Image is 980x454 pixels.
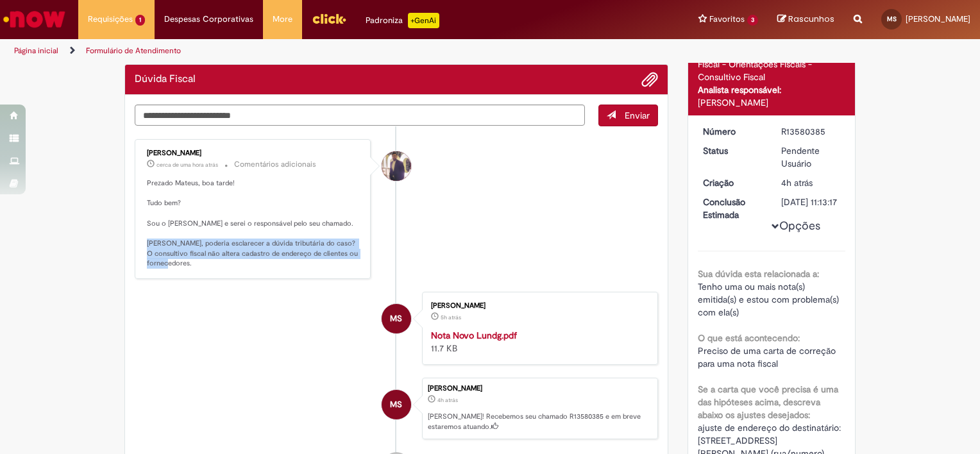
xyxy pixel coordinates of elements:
[1,6,67,32] img: ServiceNow
[698,345,838,369] span: Preciso de uma carta de correção para uma nota fiscal
[887,15,897,23] span: MS
[698,58,846,83] div: Fiscal - Orientações Fiscais - Consultivo Fiscal
[135,378,658,439] li: Mateus Novais Santos
[781,177,813,189] span: 4h atrás
[135,105,585,126] textarea: Digite sua mensagem aqui...
[693,176,772,189] dt: Criação
[164,13,253,26] span: Despesas Corporativas
[709,13,745,26] span: Favoritos
[747,15,758,26] span: 3
[781,196,841,208] div: [DATE] 11:13:17
[693,144,772,157] dt: Status
[906,13,970,24] span: [PERSON_NAME]
[147,149,360,157] div: [PERSON_NAME]
[781,144,841,170] div: Pendente Usuário
[788,13,834,25] span: Rascunhos
[777,13,834,26] a: Rascunhos
[698,332,800,344] b: O que está acontecendo:
[273,13,292,26] span: More
[135,15,145,26] span: 1
[431,329,645,355] div: 11.7 KB
[698,83,846,96] div: Analista responsável:
[428,412,651,432] p: [PERSON_NAME]! Recebemos seu chamado R13580385 e em breve estaremos atuando.
[428,385,651,392] div: [PERSON_NAME]
[147,178,360,269] p: Prezado Mateus, boa tarde! Tudo bem? Sou o [PERSON_NAME] e serei o responsável pelo seu chamado. ...
[234,159,316,170] small: Comentários adicionais
[408,13,439,28] p: +GenAi
[781,177,813,189] time: 30/09/2025 10:13:15
[88,13,133,26] span: Requisições
[781,176,841,189] div: 30/09/2025 10:13:15
[698,268,819,280] b: Sua dúvida esta relacionada a:
[382,390,411,419] div: Mateus Novais Santos
[10,39,644,63] ul: Trilhas de página
[382,151,411,181] div: Gabriel Rodrigues Barao
[382,304,411,333] div: Mateus Novais Santos
[693,125,772,138] dt: Número
[431,330,517,341] a: Nota Novo Lundg.pdf
[781,125,841,138] div: R13580385
[390,389,402,420] span: MS
[86,46,181,56] a: Formulário de Atendimento
[14,46,58,56] a: Página inicial
[625,110,650,121] span: Enviar
[693,196,772,221] dt: Conclusão Estimada
[598,105,658,126] button: Enviar
[437,396,458,404] time: 30/09/2025 10:13:15
[156,161,218,169] time: 30/09/2025 13:16:03
[698,383,838,421] b: Se a carta que você precisa é uma das hipóteses acima, descreva abaixo os ajustes desejados:
[441,314,461,321] span: 5h atrás
[641,71,658,88] button: Adicionar anexos
[312,9,346,28] img: click_logo_yellow_360x200.png
[156,161,218,169] span: cerca de uma hora atrás
[135,74,196,85] h2: Dúvida Fiscal Histórico de tíquete
[437,396,458,404] span: 4h atrás
[698,281,841,318] span: Tenho uma ou mais nota(s) emitida(s) e estou com problema(s) com ela(s)
[431,302,645,310] div: [PERSON_NAME]
[698,96,846,109] div: [PERSON_NAME]
[366,13,439,28] div: Padroniza
[390,303,402,334] span: MS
